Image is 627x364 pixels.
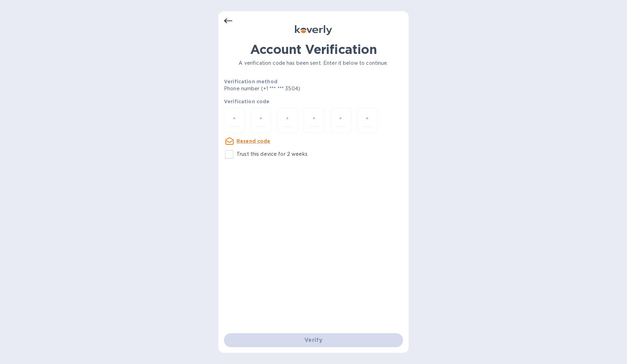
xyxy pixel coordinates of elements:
p: A verification code has been sent. Enter it below to continue. [224,59,403,67]
p: Trust this device for 2 weeks [237,150,308,158]
p: Phone number (+1 *** *** 3504) [224,85,354,92]
b: Verification method [224,79,277,84]
u: Resend code [237,138,270,144]
h1: Account Verification [224,42,403,57]
p: Verification code [224,98,403,105]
